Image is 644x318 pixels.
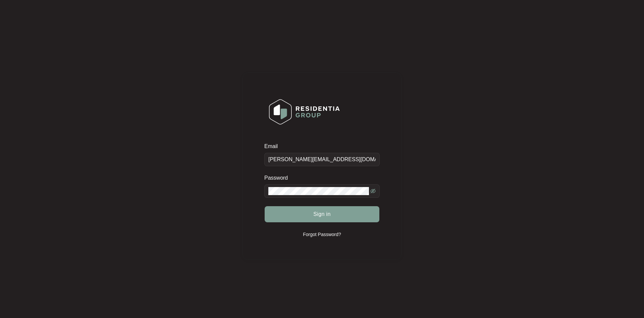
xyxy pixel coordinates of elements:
[268,187,369,195] input: Password
[370,188,376,194] span: eye-invisible
[313,210,331,218] span: Sign in
[265,95,344,129] img: Login Logo
[264,175,293,181] label: Password
[264,143,282,150] label: Email
[265,206,379,222] button: Sign in
[303,231,341,238] p: Forgot Password?
[264,153,380,166] input: Email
